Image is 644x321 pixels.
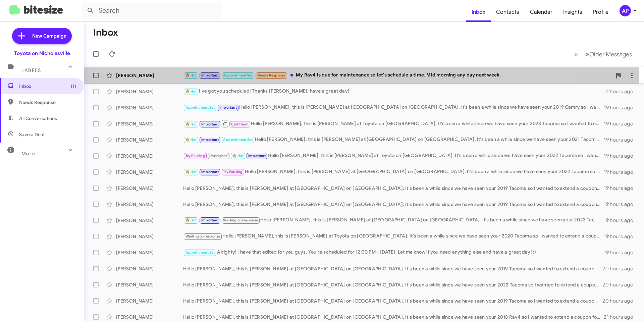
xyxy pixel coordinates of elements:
[183,216,604,224] div: Hello [PERSON_NAME], this is [PERSON_NAME] at [GEOGRAPHIC_DATA] on [GEOGRAPHIC_DATA]. It's been a...
[604,201,639,208] div: 19 hours ago
[223,218,258,222] span: Waiting on response
[223,170,243,174] span: Try Pausing
[604,217,639,224] div: 19 hours ago
[116,153,183,159] div: [PERSON_NAME]
[248,154,266,158] span: Important
[525,2,558,22] a: Calendar
[93,27,118,38] h1: Inbox
[223,138,253,142] span: Appointment Set
[116,298,183,304] div: [PERSON_NAME]
[183,185,604,192] div: Hello [PERSON_NAME], this is [PERSON_NAME] at [GEOGRAPHIC_DATA] on [GEOGRAPHIC_DATA]. It's been a...
[116,314,183,320] div: [PERSON_NAME]
[604,233,639,240] div: 19 hours ago
[183,104,604,111] div: Hello [PERSON_NAME], this is [PERSON_NAME] at [GEOGRAPHIC_DATA] on [GEOGRAPHIC_DATA]. It's been a...
[604,120,639,127] div: 19 hours ago
[231,122,249,126] span: Call Them
[604,169,639,175] div: 19 hours ago
[570,47,582,61] button: Previous
[19,99,76,106] span: Needs Response
[614,5,637,16] button: AP
[604,314,639,320] div: 21 hours ago
[201,170,219,174] span: Important
[185,250,215,255] span: Appointment Set
[116,88,183,95] div: [PERSON_NAME]
[606,88,639,95] div: 2 hours ago
[185,218,197,222] span: 🔥 Hot
[183,168,604,176] div: Hello [PERSON_NAME], this is [PERSON_NAME] at [GEOGRAPHIC_DATA] on [GEOGRAPHIC_DATA]. It's been a...
[232,154,244,158] span: 🔥 Hot
[604,153,639,159] div: 19 hours ago
[116,169,183,175] div: [PERSON_NAME]
[116,72,183,79] div: [PERSON_NAME]
[257,73,286,77] span: Needs Response
[183,201,604,208] div: Hello [PERSON_NAME], this is [PERSON_NAME] at [GEOGRAPHIC_DATA] on [GEOGRAPHIC_DATA]. It's been a...
[116,233,183,240] div: [PERSON_NAME]
[589,51,632,58] span: Older Messages
[185,89,197,94] span: 🔥 Hot
[116,185,183,192] div: [PERSON_NAME]
[185,73,197,77] span: 🔥 Hot
[491,2,525,22] a: Contacts
[604,104,639,111] div: 19 hours ago
[183,71,612,79] div: My Rav4 is due for maintenance so let's schedule a time. Mid morning any day next week.
[219,105,237,110] span: Important
[185,122,197,126] span: 🔥 Hot
[19,131,44,138] span: Save a Deal
[183,314,604,320] div: Hello [PERSON_NAME], this is [PERSON_NAME] at [GEOGRAPHIC_DATA] on [GEOGRAPHIC_DATA]. It's been a...
[183,88,606,95] div: I've got you scheduled! Thanks [PERSON_NAME], have a great day!
[201,138,219,142] span: Important
[116,281,183,288] div: [PERSON_NAME]
[32,33,66,39] span: New Campaign
[620,5,631,16] div: AP
[183,249,604,256] div: Alrighty! I have that edited for you guys. You're scheduled for 12:30 PM - [DATE]. Let me know if...
[183,281,602,288] div: Hello [PERSON_NAME], this is [PERSON_NAME] at [GEOGRAPHIC_DATA] on [GEOGRAPHIC_DATA]. It's been a...
[21,67,41,73] span: Labels
[574,50,578,58] span: «
[12,28,72,44] a: New Campaign
[71,83,76,90] span: (1)
[604,137,639,143] div: 19 hours ago
[602,281,639,288] div: 20 hours ago
[571,47,636,61] nav: Page navigation example
[602,265,639,272] div: 20 hours ago
[183,119,604,128] div: Hello [PERSON_NAME], this is [PERSON_NAME] at Toyota on [GEOGRAPHIC_DATA]. It's been a while sinc...
[116,104,183,111] div: [PERSON_NAME]
[116,217,183,224] div: [PERSON_NAME]
[604,185,639,192] div: 19 hours ago
[201,122,219,126] span: Important
[116,249,183,256] div: [PERSON_NAME]
[604,249,639,256] div: 19 hours ago
[466,2,491,22] a: Inbox
[223,73,253,77] span: Appointment Set
[185,154,205,158] span: Try Pausing
[21,151,35,157] span: More
[183,232,604,240] div: Hello [PERSON_NAME], this is [PERSON_NAME] at Toyota on [GEOGRAPHIC_DATA]. It's been a while sinc...
[586,50,589,58] span: »
[116,201,183,208] div: [PERSON_NAME]
[183,298,602,304] div: Hello [PERSON_NAME], this is [PERSON_NAME] at [GEOGRAPHIC_DATA] on [GEOGRAPHIC_DATA]. It's been a...
[209,154,228,158] span: Unfinished
[116,137,183,143] div: [PERSON_NAME]
[185,170,197,174] span: 🔥 Hot
[558,2,588,22] a: Insights
[201,218,219,222] span: Important
[185,105,215,110] span: Appointment Set
[19,115,57,122] span: All Conversations
[588,2,614,22] a: Profile
[116,120,183,127] div: [PERSON_NAME]
[19,83,76,90] span: Inbox
[201,73,219,77] span: Important
[116,265,183,272] div: [PERSON_NAME]
[185,234,220,238] span: Waiting on response
[14,50,70,57] div: Toyota on Nicholasville
[602,298,639,304] div: 20 hours ago
[81,3,222,19] input: Search
[183,152,604,160] div: Hello [PERSON_NAME], this is [PERSON_NAME] at Toyota on [GEOGRAPHIC_DATA]. It's been a while sinc...
[185,138,197,142] span: 🔥 Hot
[582,47,636,61] button: Next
